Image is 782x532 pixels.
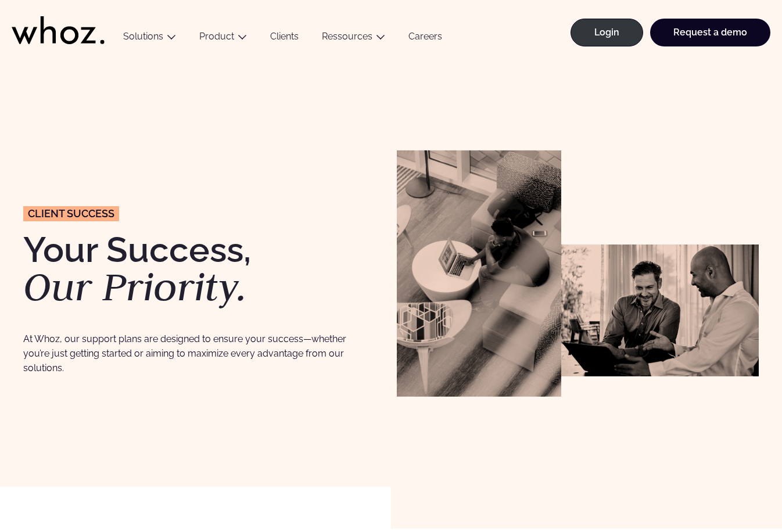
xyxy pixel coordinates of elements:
[199,31,234,42] a: Product
[310,31,397,46] button: Ressources
[397,31,454,46] a: Careers
[112,31,188,46] button: Solutions
[23,261,247,312] em: Our Priority.
[28,209,114,219] span: Client Success
[188,31,259,46] button: Product
[23,232,385,307] h1: Your Success,
[23,332,349,376] p: At Whoz, our support plans are designed to ensure your success—whether you’re just getting starte...
[259,31,310,46] a: Clients
[571,19,643,46] a: Login
[650,19,770,46] a: Request a demo
[322,31,372,42] a: Ressources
